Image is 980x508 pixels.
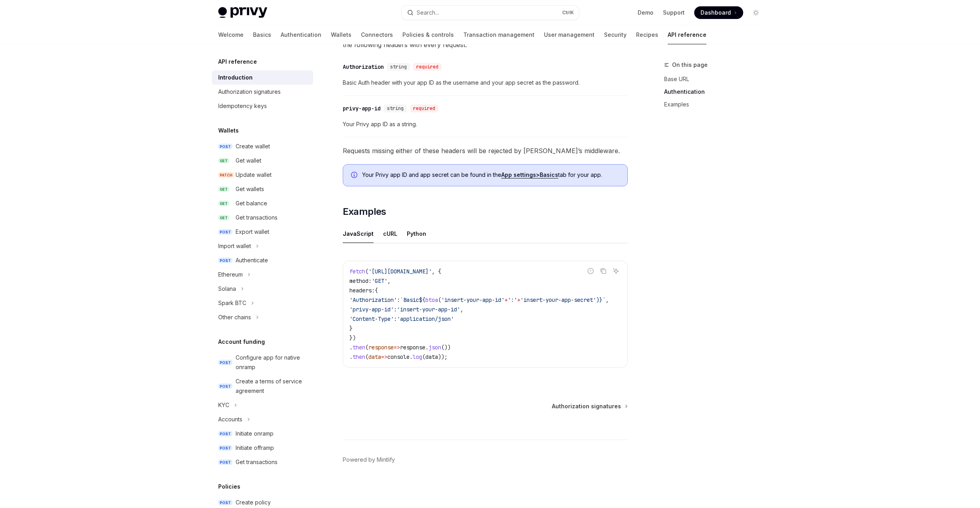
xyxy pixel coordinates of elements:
[236,443,274,453] div: Initiate offramp
[218,400,229,410] div: KYC
[438,353,448,360] span: ));
[218,313,251,322] div: Other chains
[212,351,313,374] a: POSTConfigure app for native onramp
[602,296,606,303] span: `
[750,6,762,19] button: Toggle dark mode
[349,353,353,360] span: .
[212,239,313,253] button: Toggle Import wallet section
[552,402,621,410] span: Authorization signatures
[664,85,769,98] a: Authentication
[362,171,619,179] span: Your Privy app ID and app secret can be found in the tab for your app.
[343,456,395,464] a: Powered by Mintlify
[236,170,272,180] div: Update wallet
[218,298,246,308] div: Spark BTC
[562,9,574,16] span: Ctrl K
[218,270,243,279] div: Ethereum
[212,253,313,267] a: POSTAuthenticate
[664,98,769,111] a: Examples
[281,25,321,44] a: Authentication
[501,171,558,178] a: App settings>Basics
[375,287,378,294] span: {
[212,196,313,210] a: GETGet balance
[218,7,267,18] img: light logo
[218,445,232,451] span: POST
[701,9,731,17] span: Dashboard
[349,315,394,322] span: 'Content-Type'
[460,306,463,313] span: ,
[599,296,602,303] span: }
[604,25,627,44] a: Security
[368,344,394,351] span: response
[400,296,419,303] span: `Basic
[422,353,425,360] span: (
[212,412,313,426] button: Toggle Accounts section
[349,306,394,313] span: 'privy-app-id'
[353,344,365,351] span: then
[343,205,386,218] span: Examples
[694,6,743,19] a: Dashboard
[343,224,374,243] div: JavaScript
[218,284,236,294] div: Solana
[636,25,658,44] a: Recipes
[611,266,621,276] button: Ask AI
[429,344,441,351] span: json
[463,25,534,44] a: Transaction management
[236,457,278,467] div: Get transactions
[349,287,375,294] span: headers:
[236,353,308,372] div: Configure app for native onramp
[212,374,313,398] a: POSTCreate a terms of service agreement
[212,310,313,324] button: Toggle Other chains section
[365,353,368,360] span: (
[218,360,232,366] span: POST
[218,201,229,207] span: GET
[218,258,232,263] span: POST
[236,184,264,194] div: Get wallets
[349,344,353,351] span: .
[606,296,609,303] span: ,
[441,344,451,351] span: ())
[212,398,313,412] button: Toggle KYC section
[394,306,397,313] span: :
[520,296,596,303] span: 'insert-your-app-secret'
[343,78,628,87] span: Basic Auth header with your app ID as the username and your app secret as the password.
[212,210,313,225] a: GETGet transactions
[236,429,274,438] div: Initiate onramp
[402,25,454,44] a: Policies & controls
[218,126,239,135] h5: Wallets
[397,306,460,313] span: 'insert-your-app-id'
[236,377,308,396] div: Create a terms of service agreement
[218,459,232,465] span: POST
[361,25,393,44] a: Connectors
[410,104,438,112] div: required
[402,6,579,20] button: Open search
[218,431,232,437] span: POST
[349,268,365,275] span: fetch
[343,119,628,129] span: Your Privy app ID as a string.
[387,105,404,112] span: string
[419,296,425,303] span: ${
[218,215,229,221] span: GET
[236,156,261,165] div: Get wallet
[353,353,365,360] span: then
[236,256,268,265] div: Authenticate
[544,25,595,44] a: User management
[349,325,353,332] span: }
[212,267,313,282] button: Toggle Ethereum section
[212,70,313,85] a: Introduction
[372,277,387,284] span: 'GET'
[218,186,229,192] span: GET
[368,268,432,275] span: '[URL][DOMAIN_NAME]'
[212,168,313,182] a: PATCHUpdate wallet
[387,353,410,360] span: console
[368,353,381,360] span: data
[425,296,438,303] span: btoa
[672,60,708,70] span: On this page
[664,73,769,85] a: Base URL
[540,171,558,178] strong: Basics
[438,296,441,303] span: (
[343,145,628,156] span: Requests missing either of these headers will be rejected by [PERSON_NAME]’s middleware.
[218,73,253,82] div: Introduction
[212,154,313,168] a: GETGet wallet
[218,241,251,251] div: Import wallet
[365,268,368,275] span: (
